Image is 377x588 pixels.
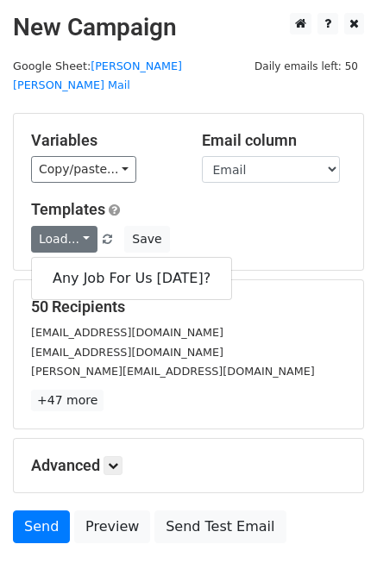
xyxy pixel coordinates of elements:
h2: New Campaign [13,13,364,42]
span: Daily emails left: 50 [248,57,364,76]
small: Google Sheet: [13,59,182,92]
a: Load... [31,226,97,253]
a: Daily emails left: 50 [248,59,364,72]
a: +47 more [31,390,104,411]
a: Send Test Email [154,510,286,543]
a: Any Job For Us [DATE]? [32,265,231,292]
h5: Advanced [31,456,346,475]
h5: 50 Recipients [31,297,346,316]
h5: Email column [202,131,347,150]
h5: Variables [31,131,176,150]
a: Templates [31,200,105,218]
small: [PERSON_NAME][EMAIL_ADDRESS][DOMAIN_NAME] [31,365,315,378]
a: Send [13,510,70,543]
iframe: Chat Widget [291,505,377,588]
button: Save [124,226,169,253]
small: [EMAIL_ADDRESS][DOMAIN_NAME] [31,326,223,339]
a: [PERSON_NAME] [PERSON_NAME] Mail [13,59,182,92]
a: Preview [74,510,150,543]
small: [EMAIL_ADDRESS][DOMAIN_NAME] [31,346,223,359]
a: Copy/paste... [31,156,136,183]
